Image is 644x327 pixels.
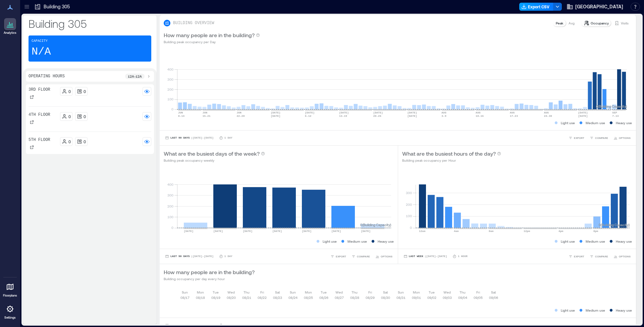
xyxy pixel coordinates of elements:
[510,111,515,114] text: AUG
[339,114,347,117] text: 13-19
[350,295,359,300] p: 08/28
[619,254,631,258] span: OPTIONS
[443,295,452,300] p: 09/03
[271,114,280,117] text: [DATE]
[586,239,605,244] p: Medium use
[244,290,250,295] p: Thu
[167,97,173,101] tspan: 100
[419,230,425,233] text: 12am
[406,202,412,207] tspan: 200
[544,114,552,117] text: 24-30
[331,230,341,233] text: [DATE]
[227,295,236,300] p: 08/20
[213,290,219,295] p: Tue
[29,74,65,79] p: Operating Hours
[489,230,494,233] text: 8am
[182,290,188,295] p: Sun
[258,295,267,300] p: 08/22
[305,114,311,117] text: 6-12
[373,114,381,117] text: 20-26
[167,87,173,91] tspan: 200
[588,253,609,260] button: COMPARE
[378,239,394,244] p: Heavy use
[374,253,394,260] button: OPTIONS
[586,308,605,313] p: Medium use
[476,290,480,295] p: Fri
[616,239,632,244] p: Heavy use
[32,38,48,44] p: Capacity
[236,111,241,114] text: JUN
[578,114,588,117] text: [DATE]
[288,295,298,300] p: 08/24
[410,226,412,230] tspan: 0
[402,150,496,158] p: What are the busiest hours of the day?
[178,111,183,114] text: JUN
[556,20,563,26] p: Peak
[458,295,467,300] p: 09/04
[29,17,151,30] p: Building 305
[164,150,260,158] p: What are the busiest days of the week?
[173,20,214,26] p: BUILDING OVERVIEW
[275,290,280,295] p: Sat
[619,136,631,140] span: OPTIONS
[595,254,608,258] span: COMPARE
[381,295,390,300] p: 08/30
[612,253,632,260] button: OPTIONS
[429,290,435,295] p: Tue
[476,114,484,117] text: 10-16
[460,290,466,295] p: Thu
[454,230,459,233] text: 4am
[167,182,173,186] tspan: 400
[29,87,50,92] p: 3rd Floor
[616,120,632,126] p: Heavy use
[489,295,498,300] p: 09/06
[574,254,584,258] span: EXPORT
[167,77,173,81] tspan: 300
[578,111,588,114] text: [DATE]
[396,295,406,300] p: 08/31
[319,295,328,300] p: 08/26
[561,239,575,244] p: Light use
[406,214,412,218] tspan: 100
[381,254,392,258] span: OPTIONS
[491,290,496,295] p: Sat
[591,20,609,26] p: Occupancy
[213,230,223,233] text: [DATE]
[575,3,623,10] span: [GEOGRAPHIC_DATA]
[196,295,205,300] p: 08/18
[612,114,619,117] text: 7-13
[164,276,255,281] p: Building occupancy per day every hour
[323,239,337,244] p: Light use
[612,111,617,114] text: SEP
[1,279,19,300] a: Floorplans
[68,89,71,94] p: 0
[402,253,448,260] button: Last Week |[DATE]-[DATE]
[616,308,632,313] p: Heavy use
[567,135,586,141] button: EXPORT
[164,135,215,141] button: Last 90 Days |[DATE]-[DATE]
[574,136,584,140] span: EXPORT
[243,230,253,233] text: [DATE]
[335,290,343,295] p: Wed
[164,268,255,276] p: How many people are in the building?
[236,114,245,117] text: 22-28
[373,111,383,114] text: [DATE]
[128,74,142,79] p: 12a - 12a
[203,114,211,117] text: 15-21
[224,136,232,140] p: 1 Day
[84,89,86,94] p: 0
[347,239,367,244] p: Medium use
[32,45,51,59] p: N/A
[29,137,50,143] p: 5th Floor
[2,301,18,322] a: Settings
[167,193,173,197] tspan: 300
[593,230,598,233] text: 8pm
[178,114,184,117] text: 8-14
[406,191,412,195] tspan: 300
[84,139,86,144] p: 0
[586,120,605,126] p: Medium use
[524,230,530,233] text: 12pm
[441,114,446,117] text: 3-9
[412,295,421,300] p: 09/01
[84,114,86,119] p: 0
